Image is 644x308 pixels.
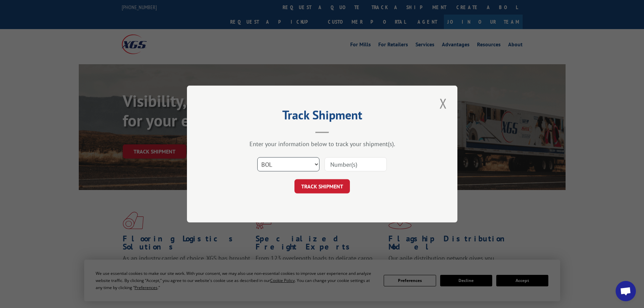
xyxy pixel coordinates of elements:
div: Enter your information below to track your shipment(s). [221,140,424,148]
a: Open chat [616,281,636,301]
h2: Track Shipment [221,110,424,123]
button: Close modal [437,94,449,113]
button: TRACK SHIPMENT [294,179,350,193]
input: Number(s) [325,157,387,171]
